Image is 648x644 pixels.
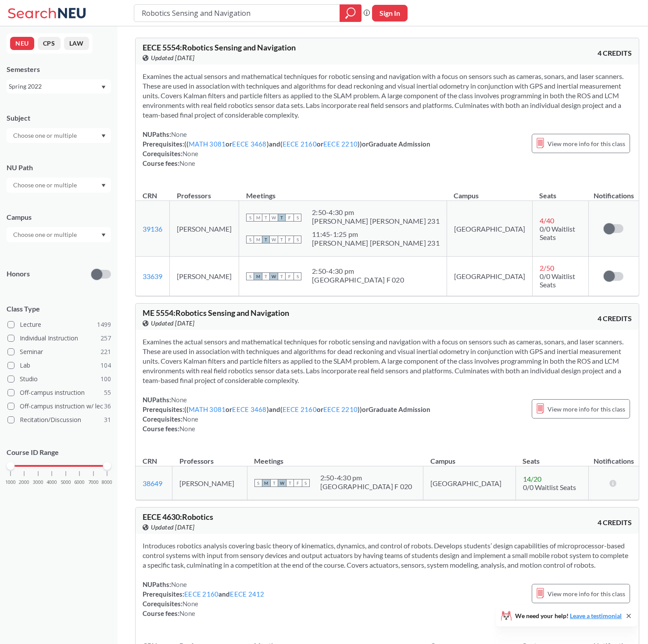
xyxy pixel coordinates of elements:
span: 7000 [88,480,99,485]
a: EECE 2210 [323,140,358,148]
div: Dropdown arrow [7,227,111,242]
span: 1499 [97,320,111,329]
span: 0/0 Waitlist Seats [540,225,575,241]
span: None [179,425,195,433]
span: F [286,272,294,280]
span: 2000 [19,480,29,485]
a: 38649 [143,479,162,487]
span: 4 CREDITS [598,518,632,527]
td: [PERSON_NAME] [170,201,239,257]
svg: magnifying glass [345,7,356,19]
div: Subject [7,113,111,123]
div: Campus [7,212,111,222]
span: None [171,396,187,404]
span: T [262,236,270,243]
div: magnifying glass [340,4,362,22]
span: 104 [100,361,111,370]
span: 257 [100,333,111,343]
span: EECE 5554 : Robotics Sensing and Navigation [143,43,296,52]
span: 100 [100,374,111,384]
th: Seats [516,447,588,466]
span: S [246,272,254,280]
svg: Dropdown arrow [101,86,106,89]
span: T [278,214,286,222]
div: [PERSON_NAME] [PERSON_NAME] 231 [312,217,440,225]
input: Choose one or multiple [9,180,82,190]
span: T [278,236,286,243]
th: Campus [447,182,532,201]
div: 2:50 - 4:30 pm [312,267,404,275]
span: M [254,272,262,280]
span: Updated [DATE] [151,53,194,63]
span: 0/0 Waitlist Seats [523,483,576,491]
label: Seminar [7,346,111,358]
span: View more info for this class [548,404,625,415]
div: 2:50 - 4:30 pm [312,208,440,217]
span: We need your help! [515,613,622,619]
a: EECE 3468 [232,140,266,148]
label: Lab [7,360,111,371]
span: View more info for this class [548,588,625,599]
a: EECE 2412 [230,590,264,598]
span: W [270,236,278,243]
td: [GEOGRAPHIC_DATA] [447,257,532,296]
div: [GEOGRAPHIC_DATA] F 020 [312,275,404,284]
span: S [254,479,262,487]
span: S [294,236,301,243]
span: 6000 [74,480,85,485]
a: MATH 3081 [189,140,226,148]
span: 2 / 50 [540,264,554,272]
span: None [171,580,187,588]
span: 0/0 Waitlist Seats [540,272,575,289]
td: [GEOGRAPHIC_DATA] [447,201,532,257]
a: EECE 2160 [283,405,317,413]
span: None [179,159,195,167]
span: T [270,479,278,487]
div: NUPaths: Prerequisites: ( ( or ) and ( or ) ) or Graduate Admission Corequisites: Course fees: [143,129,430,168]
p: Honors [7,269,30,279]
svg: Dropdown arrow [101,233,106,237]
a: Leave a testimonial [570,612,622,619]
span: Introduces robotics analysis covering basic theory of kinematics, dynamics, and control of robots... [143,541,628,569]
span: Class Type [7,304,111,314]
span: 8000 [102,480,112,485]
th: Professors [172,447,247,466]
span: W [270,272,278,280]
span: 4 / 40 [540,216,554,225]
th: Professors [170,182,239,201]
span: EECE 4630 : Robotics [143,512,213,522]
svg: Dropdown arrow [101,184,106,187]
a: MATH 3081 [189,405,226,413]
button: CPS [38,37,61,50]
span: M [254,236,262,243]
th: Meetings [247,447,423,466]
span: T [262,272,270,280]
span: Updated [DATE] [151,522,194,532]
div: CRN [143,456,157,466]
button: LAW [64,37,89,50]
span: F [286,236,294,243]
a: 39136 [143,225,162,233]
a: EECE 2160 [283,140,317,148]
span: None [171,130,187,138]
button: Sign In [372,5,408,21]
th: Notifications [588,182,639,201]
div: 2:50 - 4:30 pm [320,473,412,482]
span: T [262,214,270,222]
div: Semesters [7,64,111,74]
th: Campus [423,447,516,466]
a: EECE 2160 [184,590,218,598]
span: Examines the actual sensors and mathematical techniques for robotic sensing and navigation with a... [143,337,623,384]
div: [PERSON_NAME] [PERSON_NAME] 231 [312,239,440,247]
td: [PERSON_NAME] [172,466,247,500]
span: W [270,214,278,222]
span: None [183,415,198,423]
th: Seats [532,182,588,201]
th: Notifications [588,447,639,466]
div: NUPaths: Prerequisites: and Corequisites: Course fees: [143,580,265,618]
span: 1000 [5,480,16,485]
div: [GEOGRAPHIC_DATA] F 020 [320,482,412,491]
div: NU Path [7,163,111,172]
svg: Dropdown arrow [101,134,106,138]
a: EECE 2210 [323,405,358,413]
